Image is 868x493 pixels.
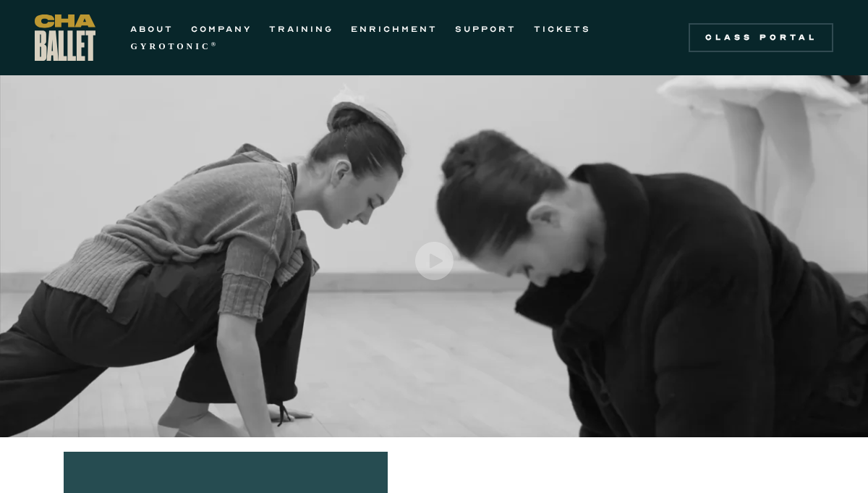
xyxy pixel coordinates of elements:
a: Class Portal [689,23,833,52]
a: TRAINING [269,20,333,38]
strong: GYROTONIC [130,41,210,51]
a: GYROTONIC® [130,38,218,55]
a: SUPPORT [455,20,516,38]
a: ENRICHMENT [351,20,438,38]
a: home [35,14,95,61]
sup: ® [211,41,219,48]
a: ABOUT [130,20,174,38]
a: COMPANY [191,20,252,38]
a: TICKETS [534,20,591,38]
div: Class Portal [697,32,825,43]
